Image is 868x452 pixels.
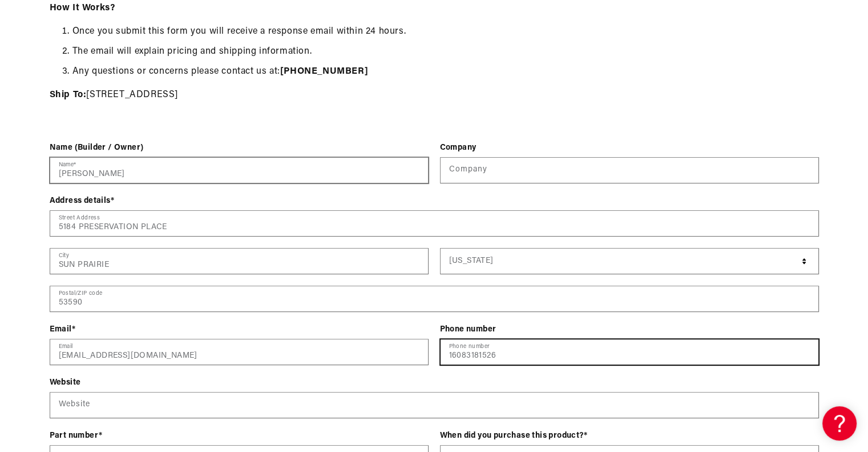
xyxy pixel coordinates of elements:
[72,25,819,39] li: Once you submit this form you will receive a response email within 24 hours.
[440,142,819,154] div: Company
[50,393,818,418] input: Website
[50,430,429,442] div: Part number
[50,3,115,13] strong: How It Works?
[50,211,818,236] input: Address 1 (Please note, we do not ship to PO Boxes)
[440,430,819,442] div: When did you purchase this product?
[440,323,819,335] div: Phone number
[72,65,819,79] li: Any questions or concerns please contact us at:
[50,90,87,99] strong: Ship To:
[50,323,429,335] div: Email
[50,249,428,274] input: City
[441,339,818,365] input: Phone number
[50,377,819,389] div: Website
[72,45,819,59] li: The email will explain pricing and shipping information.
[441,158,818,183] input: Company
[50,158,428,183] input: Name
[50,195,819,207] div: Address details
[50,286,818,311] input: Postal/ZIP code
[280,67,368,76] a: [PHONE_NUMBER]
[50,88,819,103] p: [STREET_ADDRESS]
[50,339,428,365] input: Email
[50,142,429,154] div: Name (Builder / Owner)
